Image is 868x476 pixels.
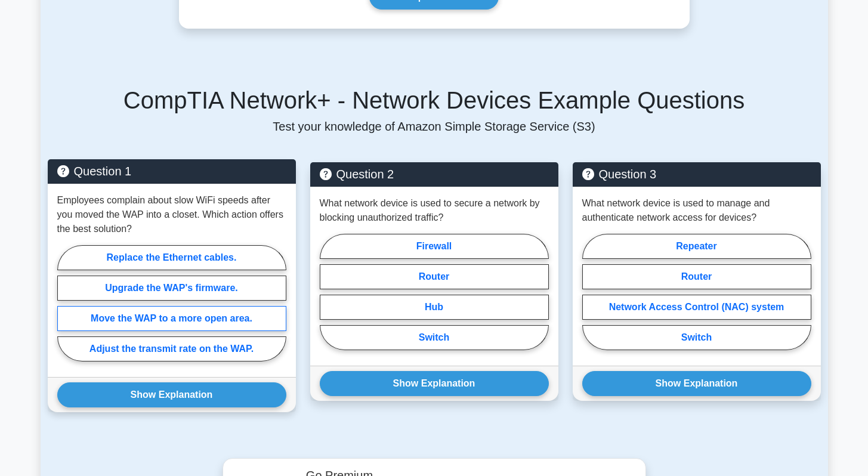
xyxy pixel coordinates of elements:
[320,371,549,396] button: Show Explanation
[320,196,549,225] p: What network device is used to secure a network by blocking unauthorized traffic?
[582,196,811,225] p: What network device is used to manage and authenticate network access for devices?
[320,234,549,259] label: Firewall
[320,325,549,350] label: Switch
[57,336,286,361] label: Adjust the transmit rate on the WAP.
[57,193,286,236] p: Employees complain about slow WiFi speeds after you moved the WAP into a closet. Which action off...
[57,164,286,178] h5: Question 1
[57,276,286,301] label: Upgrade the WAP's firmware.
[320,167,549,181] h5: Question 2
[582,371,811,396] button: Show Explanation
[582,295,811,320] label: Network Access Control (NAC) system
[57,382,286,407] button: Show Explanation
[582,264,811,289] label: Router
[320,295,549,320] label: Hub
[582,325,811,350] label: Switch
[48,86,821,115] h5: CompTIA Network+ - Network Devices Example Questions
[48,119,821,134] p: Test your knowledge of Amazon Simple Storage Service (S3)
[582,167,811,181] h5: Question 3
[582,234,811,259] label: Repeater
[57,306,286,331] label: Move the WAP to a more open area.
[57,245,286,270] label: Replace the Ethernet cables.
[320,264,549,289] label: Router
